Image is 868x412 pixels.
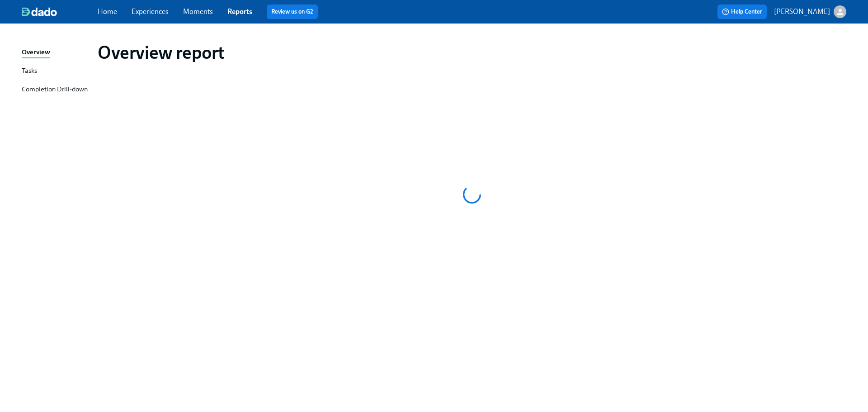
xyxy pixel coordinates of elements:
[22,66,90,77] a: Tasks
[98,42,225,63] h1: Overview report
[722,7,762,16] span: Help Center
[22,7,98,16] a: dado
[22,47,90,58] a: Overview
[22,7,57,16] img: dado
[22,84,90,95] a: Completion Drill-down
[271,7,313,16] a: Review us on G2
[22,66,37,77] div: Tasks
[774,7,830,17] p: [PERSON_NAME]
[717,5,767,19] button: Help Center
[98,7,117,16] a: Home
[183,7,213,16] a: Moments
[22,47,50,58] div: Overview
[774,5,846,18] button: [PERSON_NAME]
[267,5,318,19] button: Review us on G2
[132,7,169,16] a: Experiences
[227,7,252,16] a: Reports
[22,84,88,95] div: Completion Drill-down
